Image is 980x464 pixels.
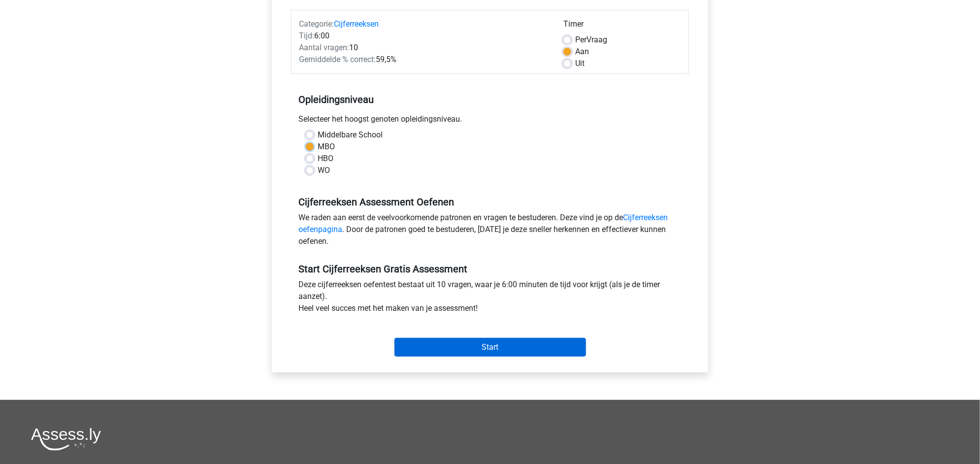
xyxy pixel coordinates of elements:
[575,34,607,46] label: Vraag
[318,153,333,165] label: HBO
[575,58,585,69] label: Uit
[298,196,682,208] h5: Cijferreeksen Assessment Oefenen
[318,165,330,176] label: WO
[291,279,689,318] div: Deze cijferreeksen oefentest bestaat uit 10 vragen, waar je 6:00 minuten de tijd voor krijgt (als...
[318,141,335,153] label: MBO
[299,55,376,64] span: Gemiddelde % correct:
[575,46,589,58] label: Aan
[291,113,689,129] div: Selecteer het hoogst genoten opleidingsniveau.
[292,54,556,66] div: 59,5%
[394,338,586,357] input: Start
[575,35,587,44] span: Per
[31,428,101,451] img: Assessly logo
[291,212,689,251] div: We raden aan eerst de veelvoorkomende patronen en vragen te bestuderen. Deze vind je op de . Door...
[318,129,383,141] label: Middelbare School
[299,31,314,40] span: Tijd:
[299,43,349,52] span: Aantal vragen:
[563,18,681,34] div: Timer
[298,263,682,275] h5: Start Cijferreeksen Gratis Assessment
[292,42,556,54] div: 10
[292,30,556,42] div: 6:00
[299,19,334,29] span: Categorie:
[334,19,379,29] a: Cijferreeksen
[298,90,682,109] h5: Opleidingsniveau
